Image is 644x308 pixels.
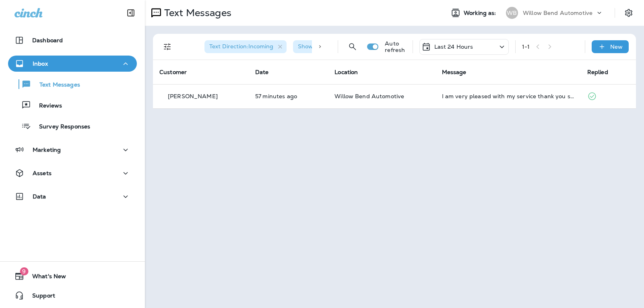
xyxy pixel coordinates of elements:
button: Collapse Sidebar [120,5,142,21]
p: Data [33,193,46,200]
span: What's New [24,273,66,283]
button: Reviews [8,97,137,114]
p: Text Messages [161,7,231,19]
button: Inbox [8,56,137,72]
span: 9 [20,267,28,275]
p: Aug 21, 2025 03:11 PM [255,93,322,99]
span: Working as: [464,10,498,17]
span: Replied [587,68,608,76]
span: Customer [159,68,187,76]
span: Message [442,68,466,76]
button: Assets [8,165,137,181]
span: Date [255,68,269,76]
div: WB [506,7,518,19]
span: Location [334,68,358,76]
button: Survey Responses [8,118,137,134]
span: Show Start/Stop/Unsubscribe : true [298,43,395,50]
button: Marketing [8,142,137,158]
span: Text Direction : Incoming [209,43,273,50]
p: [PERSON_NAME] [168,93,218,99]
div: 1 - 1 [522,43,530,50]
p: Dashboard [32,37,63,43]
div: Show Start/Stop/Unsubscribe:true [293,40,408,53]
p: Auto refresh [385,40,406,53]
button: Settings [621,6,636,20]
p: Assets [33,170,52,176]
p: Text Messages [31,81,80,89]
button: Support [8,287,137,304]
span: Willow Bend Automotive [334,93,404,100]
button: Data [8,188,137,205]
div: Text Direction:Incoming [204,40,287,53]
button: Dashboard [8,32,137,48]
button: Filters [159,39,175,55]
p: Inbox [33,60,48,67]
span: Support [24,292,55,302]
button: Search Messages [345,39,361,55]
button: 9What's New [8,268,137,284]
p: New [610,43,623,50]
div: I am very pleased with my service thank you so much 😊 [442,93,574,99]
p: Marketing [33,147,61,153]
p: Survey Responses [31,123,90,131]
p: Last 24 Hours [434,43,473,50]
p: Reviews [31,102,62,110]
p: Willow Bend Automotive [523,10,592,16]
button: Text Messages [8,76,137,93]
